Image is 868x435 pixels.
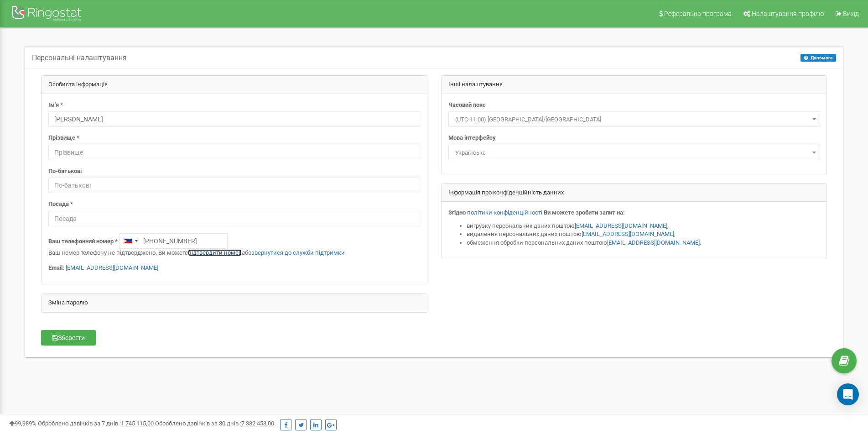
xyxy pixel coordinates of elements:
input: По-батькові [48,178,420,193]
a: [EMAIL_ADDRESS][DOMAIN_NAME] [607,239,700,246]
a: [EMAIL_ADDRESS][DOMAIN_NAME] [582,231,674,237]
a: [EMAIL_ADDRESS][DOMAIN_NAME] [66,264,158,271]
a: підтвердити номер [188,249,242,256]
span: Українська [452,147,817,159]
li: вигрузку персональних даних поштою , [467,222,820,231]
button: Зберегти [41,330,96,346]
p: Ваш номер телефону не підтверджено. Ви можете або [48,249,420,257]
label: Ім'я * [48,101,63,110]
span: Оброблено дзвінків за 7 днів : [38,420,154,427]
label: Прізвище * [48,134,79,142]
label: По-батькові [48,167,82,176]
input: +1-800-555-55-55 [119,233,228,249]
h5: Персональні налаштування [32,54,127,62]
li: видалення персональних даних поштою , [467,230,820,239]
input: Посада [48,211,420,226]
span: Вихід [843,10,859,17]
span: (UTC-11:00) Pacific/Midway [452,113,817,126]
span: Українська [448,145,820,160]
span: (UTC-11:00) Pacific/Midway [448,111,820,127]
u: 7 382 453,00 [241,420,274,427]
li: обмеження обробки персональних даних поштою . [467,239,820,247]
label: Ваш телефонний номер * [48,237,118,246]
div: Open Intercom Messenger [837,383,859,405]
label: Часовий пояс [448,101,486,110]
div: Особиста інформація [42,76,427,94]
a: звернутися до служби підтримки [251,249,345,256]
button: Допомога [800,54,836,62]
input: Ім'я [48,111,420,127]
span: Налаштування профілю [752,10,824,17]
span: Реферальна програма [664,10,732,17]
div: Інші налаштування [442,76,827,94]
u: 1 745 115,00 [121,420,154,427]
label: Посада * [48,200,73,209]
label: Мова інтерфейсу [448,134,496,142]
span: Оброблено дзвінків за 30 днів : [155,420,274,427]
div: Зміна паролю [42,294,427,312]
strong: Email: [48,264,64,271]
strong: Ви можете зробити запит на: [544,209,625,216]
div: Інформація про конфіденційність данних [442,184,827,202]
a: політики конфіденційності [467,209,542,216]
div: Telephone country code [120,234,140,248]
strong: Згідно [448,209,466,216]
span: 99,989% [9,420,36,427]
input: Прізвище [48,145,420,160]
a: [EMAIL_ADDRESS][DOMAIN_NAME] [575,222,667,229]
